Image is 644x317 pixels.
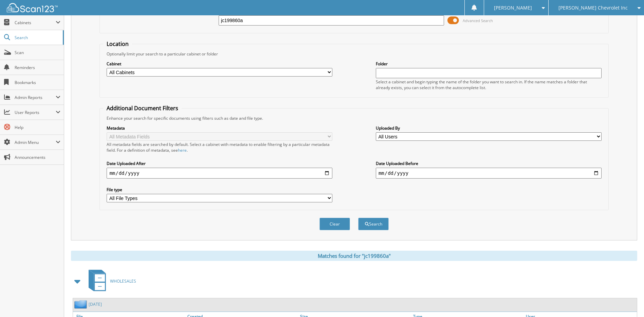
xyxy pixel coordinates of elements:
a: here [178,147,187,153]
div: Matches found for "jc199860a" [71,251,637,261]
label: Uploaded By [376,125,602,131]
iframe: Chat Widget [610,284,644,317]
span: Advanced Search [463,18,493,23]
span: Scan [15,50,60,55]
button: Search [358,218,389,230]
span: [PERSON_NAME] Chevrolet Inc [558,6,628,10]
span: User Reports [15,110,56,115]
span: Reminders [15,65,60,70]
label: Date Uploaded Before [376,161,602,166]
input: end [376,168,602,179]
span: Admin Menu [15,139,56,145]
label: Cabinet [107,61,332,67]
div: Optionally limit your search to a particular cabinet or folder [103,51,605,57]
div: Enhance your search for specific documents using filters such as date and file type. [103,115,605,121]
img: folder2.png [74,300,89,308]
label: Metadata [107,125,332,131]
span: Admin Reports [15,95,56,100]
button: Clear [319,218,350,230]
label: Date Uploaded After [107,161,332,166]
input: start [107,168,332,179]
img: scan123-logo-white.svg [7,3,58,12]
legend: Additional Document Filters [103,104,182,112]
span: Bookmarks [15,80,60,85]
div: All metadata fields are searched by default. Select a cabinet with metadata to enable filtering b... [107,141,332,153]
label: File type [107,187,332,193]
span: [PERSON_NAME] [494,6,532,10]
span: Search [15,35,59,40]
span: Help [15,124,60,130]
a: [DATE] [89,301,102,307]
label: Folder [376,61,602,67]
span: Cabinets [15,20,56,26]
div: Select a cabinet and begin typing the name of the folder you want to search in. If the name match... [376,79,602,90]
span: Announcements [15,154,60,160]
span: WHOLESALES [110,278,136,284]
legend: Location [103,40,132,48]
a: WHOLESALES [85,268,136,295]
